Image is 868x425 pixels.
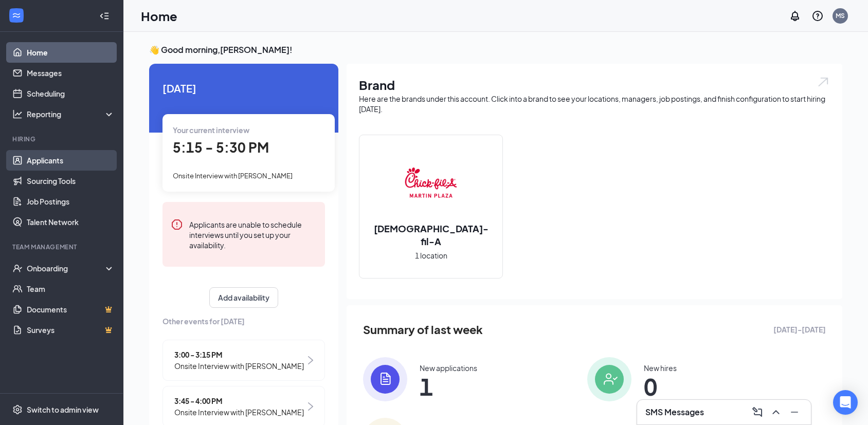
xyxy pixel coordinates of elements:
span: 3:00 - 3:15 PM [174,349,304,360]
svg: Analysis [12,109,23,119]
div: Open Intercom Messenger [833,390,858,415]
button: ChevronUp [768,404,784,420]
svg: QuestionInfo [811,10,824,22]
a: Sourcing Tools [27,171,115,191]
svg: UserCheck [12,263,23,273]
h1: Brand [359,76,830,94]
span: 1 location [415,250,447,261]
h2: [DEMOGRAPHIC_DATA]-fil-A [359,222,502,248]
div: Here are the brands under this account. Click into a brand to see your locations, managers, job p... [359,94,830,114]
svg: Minimize [788,406,801,418]
h1: Home [141,7,177,25]
div: MS [836,11,845,20]
svg: ComposeMessage [751,406,764,418]
span: Onsite Interview with [PERSON_NAME] [174,406,304,418]
a: Home [27,42,115,63]
span: Onsite Interview with [PERSON_NAME] [173,172,293,180]
img: open.6027fd2a22e1237b5b06.svg [817,76,830,88]
div: Onboarding [27,263,106,273]
img: icon [587,357,631,401]
div: New applications [420,363,477,373]
h3: 👋 Good morning, [PERSON_NAME] ! [149,44,842,56]
a: SurveysCrown [27,320,115,340]
span: [DATE] - [DATE] [773,324,826,335]
div: Switch to admin view [27,404,99,415]
svg: Settings [12,404,23,415]
h3: SMS Messages [645,406,704,418]
svg: Notifications [789,10,801,22]
div: Team Management [12,243,113,251]
div: New hires [644,363,677,373]
span: Onsite Interview with [PERSON_NAME] [174,360,304,372]
svg: WorkstreamLogo [11,10,22,21]
span: 5:15 - 5:30 PM [173,139,269,156]
a: Scheduling [27,83,115,104]
div: Hiring [12,135,113,143]
a: DocumentsCrown [27,299,115,320]
button: Add availability [209,287,278,308]
span: 3:45 - 4:00 PM [174,395,304,406]
svg: Error [171,218,183,231]
a: Messages [27,63,115,83]
span: Your current interview [173,125,249,135]
div: Applicants are unable to schedule interviews until you set up your availability. [189,218,317,250]
a: Applicants [27,150,115,171]
img: icon [363,357,407,401]
a: Team [27,279,115,299]
span: [DATE] [162,80,325,96]
span: Other events for [DATE] [162,316,325,327]
span: 0 [644,377,677,396]
svg: Collapse [99,11,110,21]
div: Reporting [27,109,115,119]
button: ComposeMessage [749,404,766,420]
span: Summary of last week [363,321,483,339]
span: 1 [420,377,477,396]
img: Chick-fil-A [398,152,464,218]
a: Job Postings [27,191,115,212]
svg: ChevronUp [770,406,782,418]
button: Minimize [786,404,803,420]
a: Talent Network [27,212,115,232]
